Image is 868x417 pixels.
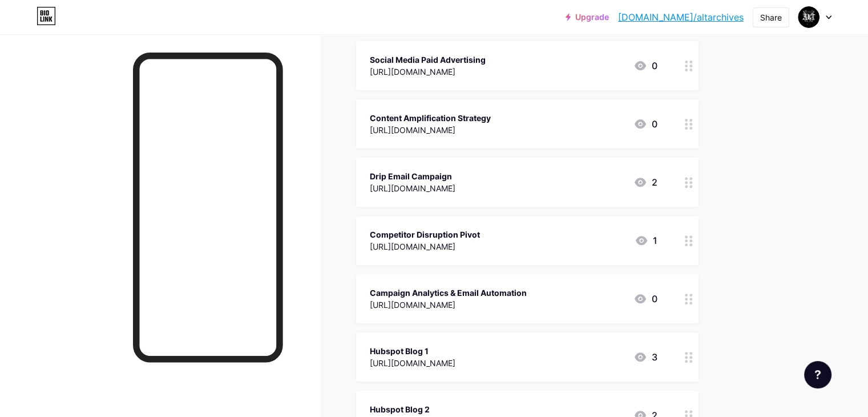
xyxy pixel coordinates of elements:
[370,124,491,136] div: [URL][DOMAIN_NAME]
[633,59,657,73] div: 0
[370,240,480,252] div: [URL][DOMAIN_NAME]
[798,6,819,28] img: altarchives
[633,175,657,189] div: 2
[370,299,527,311] div: [URL][DOMAIN_NAME]
[760,11,782,23] div: Share
[370,66,486,78] div: [URL][DOMAIN_NAME]
[633,350,657,364] div: 3
[370,345,455,357] div: Hubspot Blog 1
[370,182,455,194] div: [URL][DOMAIN_NAME]
[370,54,486,66] div: Social Media Paid Advertising
[370,357,455,369] div: [URL][DOMAIN_NAME]
[633,292,657,306] div: 0
[633,117,657,131] div: 0
[635,234,657,247] div: 1
[566,13,609,22] a: Upgrade
[370,403,455,415] div: Hubspot Blog 2
[370,170,455,182] div: Drip Email Campaign
[370,228,480,240] div: Competitor Disruption Pivot
[370,287,527,299] div: Campaign Analytics & Email Automation
[618,10,744,24] a: [DOMAIN_NAME]/altarchives
[370,112,491,124] div: Content Amplification Strategy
